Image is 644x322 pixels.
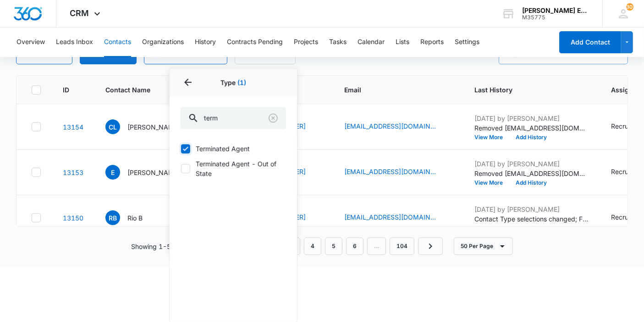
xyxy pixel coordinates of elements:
span: 301 [626,3,633,11]
p: [DATE] by [PERSON_NAME] [474,113,589,123]
span: ID [63,85,70,95]
p: [DATE] by [PERSON_NAME] [474,204,589,214]
button: Settings [455,28,479,57]
span: CL [105,119,120,134]
span: E [105,165,120,180]
a: Page 104 [390,237,414,255]
button: Projects [294,28,318,57]
p: Showing 1-50 of 5165 [131,242,201,251]
button: Back [181,75,195,90]
p: Type [181,78,286,87]
p: [PERSON_NAME] [127,122,180,132]
button: Lists [396,28,409,57]
button: Add History [509,180,553,186]
div: Contact Name - Rio B - Select to Edit Field [105,210,159,225]
span: (1) [237,79,246,86]
p: [DATE] by [PERSON_NAME] [474,159,589,169]
span: CRM [70,8,89,18]
button: Leads Inbox [56,28,93,57]
p: Removed [EMAIL_ADDRESS][DOMAIN_NAME] from the email marketing list, 'CALL SCHEDULE - [DATE] - EMA... [474,169,589,178]
button: View More [474,180,509,186]
div: Email - cjlatham420@gmail.com - Select to Edit Field [344,121,452,132]
a: Navigate to contact details page for Rio B [63,214,83,222]
a: Navigate to contact details page for Christopher Latham [63,123,83,131]
nav: Pagination [212,237,443,255]
div: account name [522,7,589,14]
button: Reports [420,28,444,57]
div: Email - pochejayyy@gmail.com - Select to Edit Field [344,167,452,178]
button: Overview [17,28,45,57]
button: Add History [509,226,553,231]
a: Navigate to contact details page for Edmond [63,169,83,176]
div: Email - riokaedevera@gmail.com - Select to Edit Field [344,212,452,223]
p: [PERSON_NAME] [127,168,180,177]
a: Next Page [418,237,443,255]
p: Rio B [127,213,143,223]
p: Contact Type selections changed; Fresh Leads was removed. [474,214,589,224]
button: History [195,28,216,57]
span: Contact Name [105,85,213,95]
a: Page 5 [325,237,342,255]
button: Add Contact [559,31,621,53]
div: notifications count [626,3,633,11]
a: [EMAIL_ADDRESS][DOMAIN_NAME] [344,167,436,176]
div: account id [522,14,589,21]
div: Contact Name - Christopher Latham - Select to Edit Field [105,119,197,134]
span: Email [344,85,439,95]
a: [EMAIL_ADDRESS][DOMAIN_NAME] [344,212,436,222]
button: Contacts [104,28,131,57]
input: Search [181,107,286,129]
label: Terminated Agent [181,144,286,153]
button: 50 Per Page [454,237,513,255]
button: View More [474,226,509,231]
button: Organizations [142,28,184,57]
button: Tasks [329,28,347,57]
button: Contracts Pending [227,28,283,57]
a: Page 4 [304,237,321,255]
a: Page 6 [346,237,363,255]
button: Add History [509,135,553,140]
span: RB [105,210,120,225]
span: Last History [474,85,576,95]
button: Calendar [358,28,385,57]
p: Removed [EMAIL_ADDRESS][DOMAIN_NAME] from the email marketing list, 'CALL SCHEDULE - [DATE] - EMA... [474,123,589,133]
button: View More [474,135,509,140]
div: Contact Name - Edmond - Select to Edit Field [105,165,197,180]
button: Clear [266,111,281,125]
a: [EMAIL_ADDRESS][DOMAIN_NAME] [344,121,436,131]
label: Terminated Agent - Out of State [181,159,286,178]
